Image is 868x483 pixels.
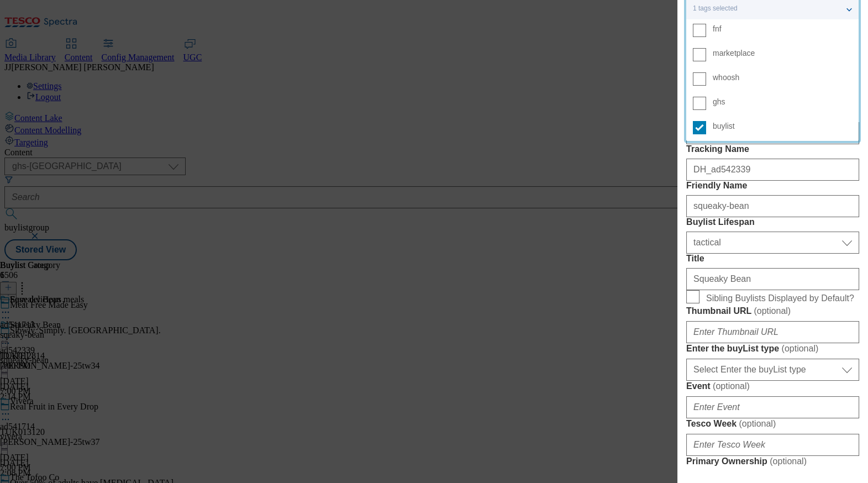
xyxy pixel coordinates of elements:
[686,418,859,429] label: Tesco Week
[686,144,859,154] label: Tracking Name
[686,456,859,467] label: Primary Ownership
[713,123,735,129] span: buylist
[686,181,859,191] label: Friendly Name
[686,434,859,456] input: Enter Tesco Week
[713,75,739,81] span: whoosh
[686,159,859,181] input: Enter Tracking Name
[770,456,807,466] span: ( optional )
[686,268,859,290] input: Enter Title
[686,217,859,227] label: Buylist Lifespan
[754,306,791,316] span: ( optional )
[686,254,859,264] label: Title
[706,293,854,303] span: Sibling Buylists Displayed by Default?
[713,381,750,391] span: ( optional )
[713,99,725,105] span: ghs
[686,396,859,418] input: Enter Event
[686,381,859,392] label: Event
[713,50,755,56] span: marketplace
[781,344,818,353] span: ( optional )
[739,419,776,428] span: ( optional )
[686,343,859,354] label: Enter the buyList type
[713,26,722,32] span: fnf
[686,321,859,343] input: Enter Thumbnail URL
[686,306,859,317] label: Thumbnail URL
[693,4,738,13] span: 1 tags selected
[686,195,859,217] input: Enter Friendly Name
